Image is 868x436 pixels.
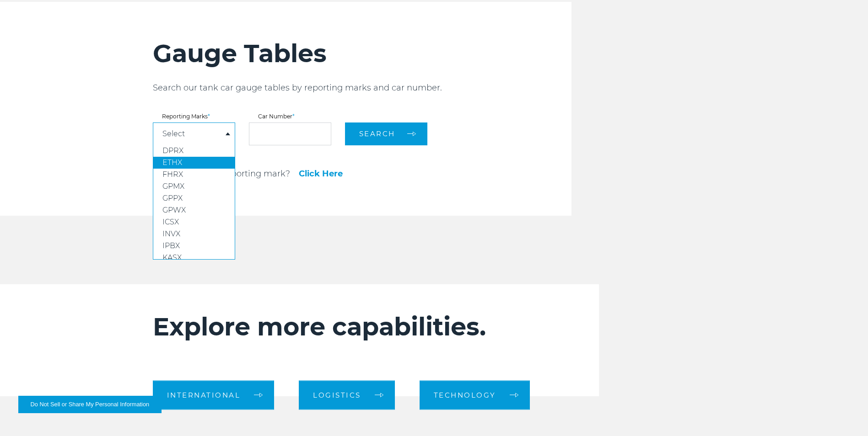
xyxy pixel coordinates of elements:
label: Reporting Marks [153,114,235,119]
a: GPPX [153,192,235,204]
a: ICSX [153,216,235,228]
span: Logistics [313,392,361,399]
a: ETHX [153,157,235,169]
button: Search arrow arrow [345,122,427,145]
a: FHRX [153,169,235,181]
a: GPWX [153,204,235,216]
a: DPRX [153,145,235,157]
span: GPMX [162,182,184,191]
button: Do Not Sell or Share My Personal Information [18,396,162,413]
span: DPRX [162,146,183,155]
span: GPPX [162,194,183,202]
span: FHRX [162,170,183,179]
h2: Explore more capabilities. [153,312,544,342]
a: INVX [153,228,235,240]
a: IPBX [153,240,235,252]
span: KASX [162,253,182,262]
span: IPBX [162,241,180,250]
a: KASX [153,252,235,264]
a: Logistics arrow arrow [299,380,395,409]
span: ETHX [162,158,182,167]
p: Search our tank car gauge tables by reporting marks and car number. [153,82,571,93]
span: INVX [162,229,180,238]
span: International [167,392,241,399]
a: Technology arrow arrow [420,380,530,409]
iframe: Chat Widget [822,392,868,436]
span: Search [359,129,395,138]
span: GPWX [162,206,186,214]
label: Car Number [249,114,331,119]
a: GPMX [153,181,235,192]
a: Select [162,130,185,138]
span: Technology [434,392,496,399]
a: Click Here [299,170,343,178]
span: ICSX [162,218,179,226]
a: International arrow arrow [153,380,275,409]
h2: Gauge Tables [153,38,571,69]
